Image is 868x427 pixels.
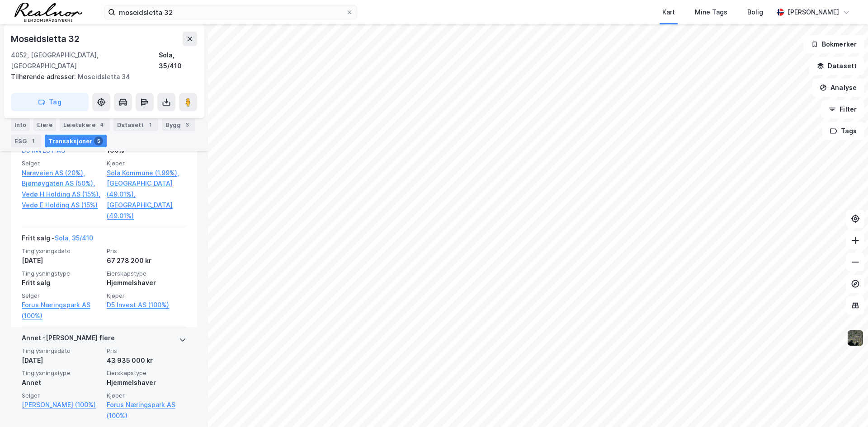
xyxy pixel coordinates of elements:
div: [PERSON_NAME] [788,7,839,18]
img: 9k= [847,329,864,347]
span: Pris [107,347,186,355]
span: Pris [107,247,186,255]
div: Datasett [113,118,158,131]
span: Kjøper [107,392,186,399]
a: Forus Næringspark AS (100%) [22,300,101,321]
a: Forus Næringspark AS (100%) [107,399,186,421]
a: [GEOGRAPHIC_DATA] (49.01%), [107,178,186,200]
a: Bjørnøygaten AS (50%), [22,178,101,189]
a: [GEOGRAPHIC_DATA] (49.01%) [107,200,186,221]
div: Mine Tags [695,7,727,18]
span: Tinglysningstype [22,369,101,377]
div: Hjemmelshaver [107,377,186,388]
div: Annet - [PERSON_NAME] flere [22,333,115,347]
div: Sola, 35/410 [159,50,197,71]
a: Sola, 35/410 [55,234,93,242]
div: Moseidsletta 34 [11,71,190,82]
span: Kjøper [107,292,186,300]
div: Kart [662,7,675,18]
input: Søk på adresse, matrikkel, gårdeiere, leietakere eller personer [115,5,346,19]
div: 5 [94,136,103,145]
iframe: Chat Widget [823,384,868,427]
div: 1 [28,136,38,145]
div: 4 [97,120,106,129]
a: Sola Kommune (1.99%), [107,168,186,178]
span: Kjøper [107,160,186,167]
div: Bygg [162,118,195,131]
a: Vedø H Holding AS (15%), [22,189,101,200]
img: realnor-logo.934646d98de889bb5806.png [14,3,82,22]
span: Selger [22,292,101,300]
div: [DATE] [22,355,101,366]
button: Tag [11,93,89,111]
div: Transaksjoner [45,135,107,147]
button: Filter [821,100,864,118]
div: ESG [11,135,41,147]
a: Vedø E Holding AS (15%) [22,200,101,211]
div: Moseidsletta 32 [11,32,81,46]
span: Selger [22,160,101,167]
div: Eiere [33,118,56,131]
span: Tinglysningstype [22,270,101,277]
div: 67 278 200 kr [107,255,186,266]
div: 4052, [GEOGRAPHIC_DATA], [GEOGRAPHIC_DATA] [11,50,159,71]
div: Hjemmelshaver [107,277,186,288]
button: Bokmerker [803,35,864,53]
div: 1 [146,120,155,129]
div: [DATE] [22,255,101,266]
span: Tinglysningsdato [22,247,101,255]
span: Selger [22,392,101,399]
span: Eierskapstype [107,270,186,277]
div: Info [11,118,30,131]
span: Tilhørende adresser: [11,73,78,80]
button: Tags [822,122,864,140]
button: Analyse [812,79,864,97]
div: Fritt salg - [22,233,93,247]
a: [PERSON_NAME] (100%) [22,399,101,410]
span: Eierskapstype [107,369,186,377]
div: 43 935 000 kr [107,355,186,366]
span: Tinglysningsdato [22,347,101,355]
a: Naraveien AS (20%), [22,168,101,178]
div: Leietakere [60,118,110,131]
div: Kontrollprogram for chat [823,384,868,427]
div: Fritt salg [22,277,101,288]
div: Bolig [747,7,763,18]
div: Annet [22,377,101,388]
a: D5 Invest AS (100%) [107,300,186,310]
button: Datasett [809,57,864,75]
div: 3 [183,120,192,129]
